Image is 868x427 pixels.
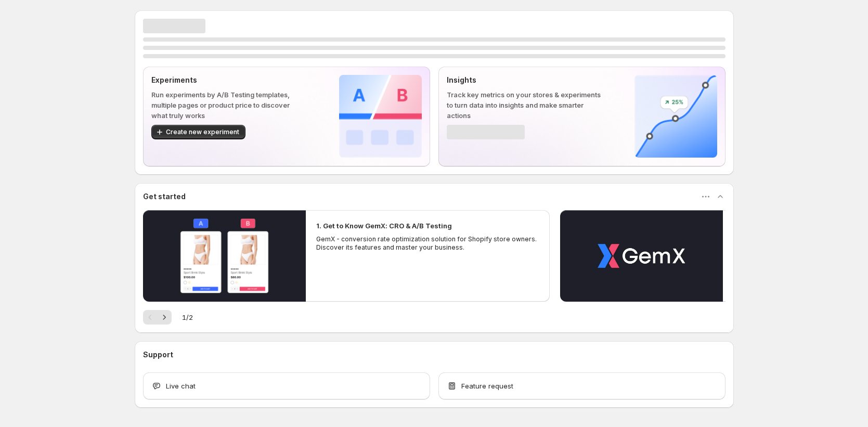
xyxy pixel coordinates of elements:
[447,89,601,121] p: Track key metrics on your stores & experiments to turn data into insights and make smarter actions
[151,125,245,139] button: Create new experiment
[316,221,452,231] h2: 1. Get to Know GemX: CRO & A/B Testing
[143,191,186,202] h3: Get started
[157,310,172,325] button: Next
[166,128,239,136] span: Create new experiment
[560,210,723,302] button: Play video
[151,75,306,85] p: Experiments
[339,75,422,158] img: Experiments
[447,75,601,85] p: Insights
[151,89,306,121] p: Run experiments by A/B Testing templates, multiple pages or product price to discover what truly ...
[143,310,172,325] nav: Pagination
[634,75,717,158] img: Insights
[166,381,196,391] span: Live chat
[143,350,173,360] h3: Support
[182,312,193,322] span: 1 / 2
[461,381,513,391] span: Feature request
[143,210,306,302] button: Play video
[316,235,540,252] p: GemX - conversion rate optimization solution for Shopify store owners. Discover its features and ...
